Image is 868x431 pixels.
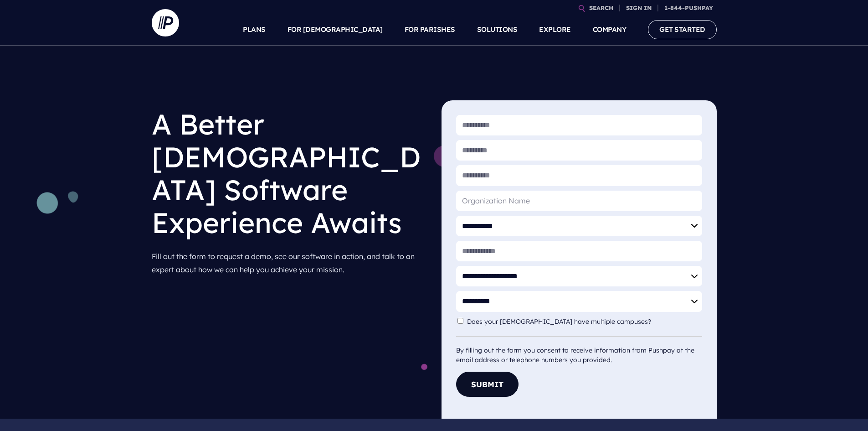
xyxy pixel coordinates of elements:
[456,336,702,365] div: By filling out the form you consent to receive information from Pushpay at the email address or t...
[648,20,717,39] a: GET STARTED
[467,318,656,326] label: Does your [DEMOGRAPHIC_DATA] have multiple campuses?
[456,372,519,397] button: Submit
[593,14,627,46] a: COMPANY
[539,14,571,46] a: EXPLORE
[288,14,383,46] a: FOR [DEMOGRAPHIC_DATA]
[477,14,518,46] a: SOLUTIONS
[243,14,266,46] a: PLANS
[152,100,427,246] h1: A Better [DEMOGRAPHIC_DATA] Software Experience Awaits
[152,246,427,280] p: Fill out the form to request a demo, see our software in action, and talk to an expert about how ...
[456,191,702,211] input: Organization Name
[405,14,455,46] a: FOR PARISHES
